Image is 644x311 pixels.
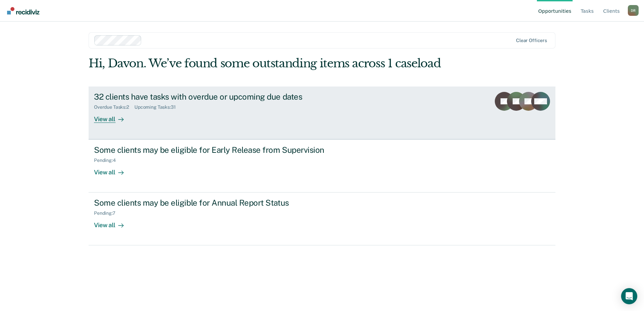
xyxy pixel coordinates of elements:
div: Pending : 4 [94,158,121,163]
a: 32 clients have tasks with overdue or upcoming due datesOverdue Tasks:2Upcoming Tasks:31View all [89,87,555,139]
a: Some clients may be eligible for Annual Report StatusPending:7View all [89,193,555,245]
button: Profile dropdown button [628,5,639,16]
div: View all [94,216,132,229]
div: Overdue Tasks : 2 [94,104,134,110]
div: View all [94,110,132,123]
div: Some clients may be eligible for Annual Report Status [94,198,330,208]
div: Pending : 7 [94,210,121,216]
div: Hi, Davon. We’ve found some outstanding items across 1 caseload [89,57,462,70]
a: Some clients may be eligible for Early Release from SupervisionPending:4View all [89,139,555,193]
div: Open Intercom Messenger [621,288,637,304]
div: 32 clients have tasks with overdue or upcoming due dates [94,92,330,102]
div: View all [94,163,132,176]
div: Some clients may be eligible for Early Release from Supervision [94,145,330,155]
div: Clear officers [516,38,547,43]
img: Recidiviz [7,7,39,14]
div: D R [628,5,639,16]
div: Upcoming Tasks : 31 [134,104,181,110]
